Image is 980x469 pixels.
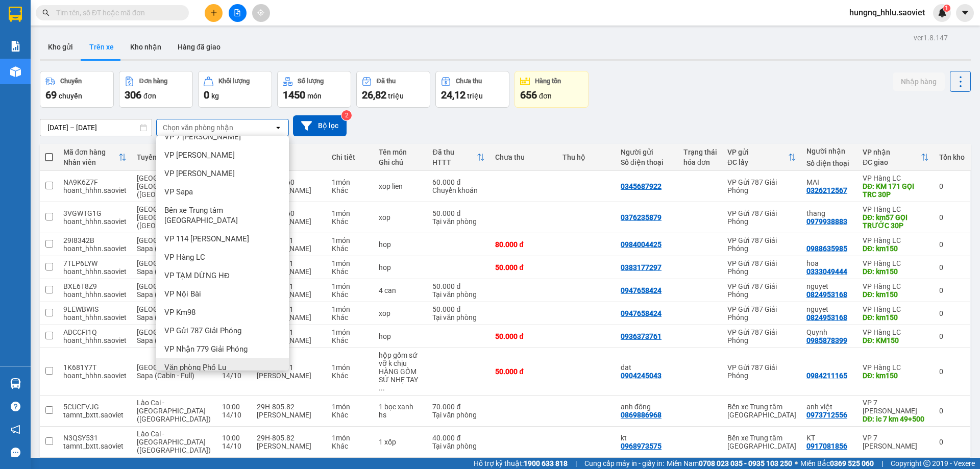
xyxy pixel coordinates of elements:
[332,403,369,411] div: 1 món
[137,305,209,322] span: [GEOGRAPHIC_DATA] - Sapa (Cabin - Full)
[379,403,422,419] div: 1 bọc xanh hs
[914,32,948,43] div: ver 1.8.147
[332,217,369,226] div: Khác
[863,148,921,156] div: VP nhận
[137,153,212,161] div: Tuyến
[252,4,270,22] button: aim
[63,267,127,276] div: hoant_hhhn.saoviet
[137,430,211,454] span: Lào Cai - [GEOGRAPHIC_DATA] ([GEOGRAPHIC_DATA])
[222,411,247,419] div: 14/10
[495,153,552,161] div: Chưa thu
[122,35,169,59] button: Kho nhận
[257,259,322,267] div: 29E-023.71
[257,244,322,253] div: [PERSON_NAME]
[63,178,127,186] div: NA9K6Z7F
[137,282,209,299] span: [GEOGRAPHIC_DATA] - Sapa (Cabin - Full)
[863,336,929,344] div: DĐ: KM150
[218,78,250,85] div: Khối lượng
[332,244,369,253] div: Khác
[857,144,934,171] th: Toggle SortBy
[806,147,852,155] div: Người nhận
[81,35,122,59] button: Trên xe
[945,5,948,12] span: 1
[63,259,127,267] div: 7TLP6LYW
[939,182,965,190] div: 0
[377,78,396,85] div: Đã thu
[257,434,322,442] div: 29H-805.82
[125,89,141,101] span: 306
[939,286,965,294] div: 0
[332,328,369,336] div: 1 món
[727,178,796,194] div: VP Gửi 787 Giải Phóng
[621,158,673,166] div: Số điện thoại
[234,9,241,16] span: file-add
[257,186,322,194] div: [PERSON_NAME]
[830,459,874,467] strong: 0369 525 060
[164,205,285,226] span: Bến xe Trung tâm [GEOGRAPHIC_DATA]
[432,209,485,217] div: 50.000 đ
[257,9,264,16] span: aim
[621,403,673,411] div: anh đông
[863,244,929,253] div: DĐ: km150
[332,186,369,194] div: Khác
[119,71,193,108] button: Đơn hàng306đơn
[939,438,965,446] div: 0
[806,290,847,299] div: 0824953168
[164,150,235,160] span: VP [PERSON_NAME]
[40,71,114,108] button: Chuyến69chuyến
[961,8,970,17] span: caret-down
[863,267,929,276] div: DĐ: km150
[806,442,847,450] div: 0917081856
[562,153,610,161] div: Thu hộ
[435,71,509,108] button: Chưa thu24,12 triệu
[939,309,965,317] div: 0
[432,290,485,299] div: Tại văn phòng
[257,209,322,217] div: 29H-702.60
[939,407,965,415] div: 0
[332,236,369,244] div: 1 món
[257,267,322,276] div: [PERSON_NAME]
[938,8,947,17] img: icon-new-feature
[863,158,921,166] div: ĐC giao
[293,115,347,136] button: Bộ lọc
[621,148,673,156] div: Người gửi
[379,367,422,392] div: HÀNG GỐM SỨ NHẸ TAY GIÚP EM
[164,132,241,142] span: VP 7 [PERSON_NAME]
[137,328,209,344] span: [GEOGRAPHIC_DATA] - Sapa (Cabin - Full)
[63,328,127,336] div: ADCCFI1Q
[63,209,127,217] div: 3VGWTG1G
[432,217,485,226] div: Tại văn phòng
[575,458,577,469] span: |
[204,89,209,101] span: 0
[11,402,20,411] span: question-circle
[63,403,127,411] div: 5CUCFVJG
[341,110,352,120] sup: 2
[621,309,661,317] div: 0947658424
[257,363,322,372] div: 29E-023.71
[621,263,661,271] div: 0383177297
[621,286,661,294] div: 0947658424
[379,309,422,317] div: xop
[257,305,322,313] div: 29E-023.71
[164,187,193,197] span: VP Sapa
[495,263,552,271] div: 50.000 đ
[137,259,209,276] span: [GEOGRAPHIC_DATA] - Sapa (Cabin - Full)
[727,259,796,276] div: VP Gửi 787 Giải Phóng
[939,367,965,376] div: 0
[495,367,552,376] div: 50.000 đ
[806,267,847,276] div: 0333049444
[63,313,127,322] div: hoant_hhhn.saoviet
[257,336,322,344] div: [PERSON_NAME]
[63,336,127,344] div: hoant_hhhn.saoviet
[621,442,661,450] div: 0968973575
[806,305,852,313] div: nguyet
[257,236,322,244] div: 29E-023.71
[63,236,127,244] div: 29I8342B
[56,7,177,18] input: Tìm tên, số ĐT hoặc mã đơn
[863,259,929,267] div: VP Hàng LC
[164,307,195,317] span: VP Km98
[943,5,950,12] sup: 1
[60,78,82,85] div: Chuyến
[137,236,209,253] span: [GEOGRAPHIC_DATA] - Sapa (Cabin - Full)
[10,378,21,389] img: warehouse-icon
